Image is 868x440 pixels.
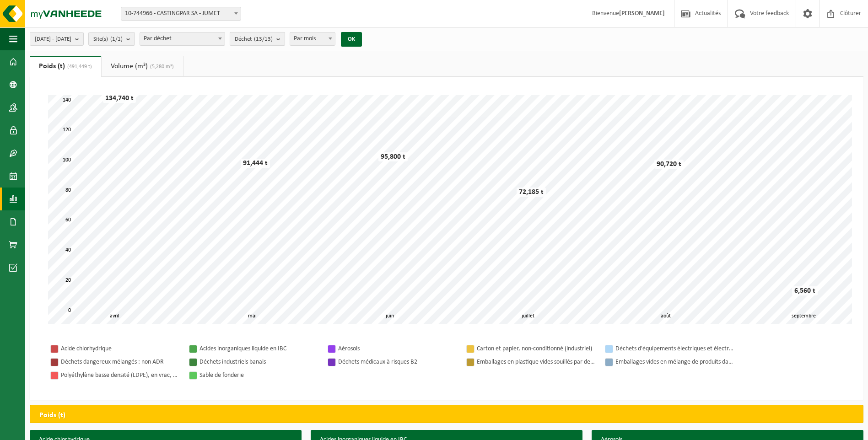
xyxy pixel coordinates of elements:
[121,7,241,20] span: 10-744966 - CASTINGPAR SA - JUMET
[235,32,273,46] span: Déchet
[61,356,180,368] div: Déchets dangereux mélangés : non ADR
[254,36,273,42] count: (13/13)
[30,56,101,77] a: Poids (t)
[619,10,665,17] strong: [PERSON_NAME]
[30,405,75,425] h2: Poids (t)
[61,370,180,381] div: Polyéthylène basse densité (LDPE), en vrac, coloré
[199,343,318,354] div: Acides inorganiques liquide en IBC
[140,32,225,45] span: Par déchet
[241,159,270,168] div: 91,444 t
[517,188,546,197] div: 72,185 t
[792,286,818,295] div: 6,560 t
[110,36,123,42] count: (1/1)
[102,56,183,77] a: Volume (m³)
[338,343,457,354] div: Aérosols
[199,370,318,381] div: Sable de fonderie
[140,32,225,46] span: Par déchet
[477,356,596,368] div: Emballages en plastique vides souillés par des acides
[93,32,123,46] span: Site(s)
[30,32,84,46] button: [DATE] - [DATE]
[290,32,335,46] span: Par mois
[290,32,335,45] span: Par mois
[199,356,318,368] div: Déchets industriels banals
[654,160,684,169] div: 90,720 t
[121,7,241,21] span: 10-744966 - CASTINGPAR SA - JUMET
[615,356,734,368] div: Emballages vides en mélange de produits dangereux
[477,343,596,354] div: Carton et papier, non-conditionné (industriel)
[148,64,174,70] span: (5,280 m³)
[341,32,362,47] button: OK
[103,94,136,103] div: 134,740 t
[338,356,457,368] div: Déchets médicaux à risques B2
[88,32,135,46] button: Site(s)(1/1)
[230,32,285,46] button: Déchet(13/13)
[65,64,92,70] span: (491,449 t)
[61,343,180,354] div: Acide chlorhydrique
[35,32,71,46] span: [DATE] - [DATE]
[378,152,408,161] div: 95,800 t
[615,343,734,354] div: Déchets d'équipements électriques et électroniques - Sans tubes cathodiques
